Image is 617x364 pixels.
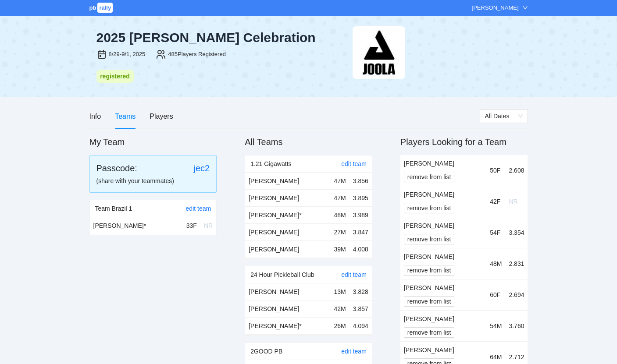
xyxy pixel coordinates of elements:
button: remove from list [404,172,455,182]
button: remove from list [404,296,455,307]
div: Passcode: [96,162,137,174]
span: 3.760 [509,322,524,329]
div: [PERSON_NAME] [404,345,483,355]
td: 47M [331,173,350,190]
td: [PERSON_NAME] * [245,206,330,223]
div: [PERSON_NAME] [404,221,483,230]
a: edit team [341,160,367,167]
span: remove from list [407,265,451,275]
span: remove from list [407,172,451,182]
div: [PERSON_NAME] [404,283,483,293]
td: [PERSON_NAME] * [90,217,183,234]
td: [PERSON_NAME] [245,173,330,190]
td: 60F [486,279,505,310]
span: 3.989 [353,212,368,219]
td: 54F [486,217,505,248]
div: 8/29-9/1, 2025 [109,50,146,59]
td: [PERSON_NAME] [245,300,330,317]
span: 4.094 [353,322,368,329]
div: Team Brazil 1 [95,200,186,217]
span: remove from list [407,203,451,213]
span: 2.694 [509,291,524,298]
span: 3.856 [353,177,368,184]
td: 50F [486,155,505,186]
button: remove from list [404,265,455,276]
div: 2025 [PERSON_NAME] Celebration [96,30,346,46]
div: 24 Hour Pickleball Club [250,266,341,283]
div: Players [150,111,173,122]
img: joola-black.png [353,26,405,79]
td: 47M [331,189,350,206]
td: [PERSON_NAME] [245,223,330,240]
button: remove from list [404,327,455,338]
span: down [522,5,528,11]
td: 26M [331,317,350,334]
span: 2.608 [509,167,524,174]
td: [PERSON_NAME] [245,189,330,206]
div: 485 Players Registered [168,50,226,59]
div: registered [99,71,131,81]
span: NR [204,222,213,229]
div: (share with your teammates) [96,176,210,186]
span: 2.831 [509,260,524,267]
h2: All Teams [245,136,372,148]
span: 3.828 [353,288,368,295]
div: [PERSON_NAME] [404,314,483,324]
span: 3.895 [353,194,368,201]
td: [PERSON_NAME] * [245,317,330,334]
td: 39M [331,240,350,258]
div: 1.21 Gigawatts [250,155,341,172]
div: [PERSON_NAME] [472,4,519,12]
td: [PERSON_NAME] [245,283,330,300]
a: edit team [341,271,367,278]
span: 3.354 [509,229,524,236]
span: remove from list [407,234,451,244]
button: remove from list [404,203,455,213]
span: remove from list [407,328,451,337]
a: edit team [186,205,211,212]
div: [PERSON_NAME] [404,252,483,262]
button: remove from list [404,234,455,244]
span: 3.857 [353,305,368,312]
td: 42M [331,300,350,317]
td: 33F [183,217,200,234]
td: 42F [486,186,505,217]
span: remove from list [407,297,451,306]
span: pb [89,4,96,11]
span: NR [509,198,517,205]
td: 27M [331,223,350,240]
td: 48M [486,248,505,279]
td: 54M [486,310,505,341]
span: rally [97,3,113,13]
a: jec2 [193,163,210,173]
div: Info [89,111,101,122]
span: All Dates [485,110,523,123]
span: 2.712 [509,353,524,360]
div: [PERSON_NAME] [404,190,483,199]
h2: Players Looking for a Team [400,136,528,148]
td: 13M [331,283,350,300]
div: [PERSON_NAME] [404,159,483,168]
div: 2GOOD PB [250,343,341,360]
div: Teams [115,111,136,122]
td: [PERSON_NAME] [245,240,330,258]
span: 3.847 [353,229,368,236]
a: edit team [341,348,367,355]
td: 48M [331,206,350,223]
h2: My Team [89,136,217,148]
span: 4.008 [353,246,368,253]
a: pbrally [89,4,114,11]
